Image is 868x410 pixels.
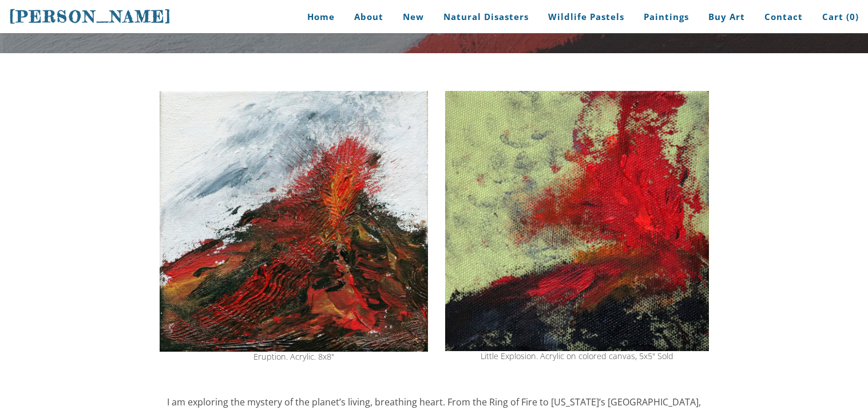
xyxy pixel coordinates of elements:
div: Eruption. Acrylic. 8x8" [160,353,428,361]
a: Contact [756,4,811,30]
a: [PERSON_NAME] [9,6,172,27]
a: Cart (0) [814,4,859,30]
a: Paintings [635,4,697,30]
span: [PERSON_NAME] [9,7,172,26]
a: Natural Disasters [435,4,537,30]
a: Wildlife Pastels [540,4,633,30]
a: About [346,4,392,30]
a: Buy Art [700,4,754,30]
a: New [394,4,433,30]
span: 0 [850,11,855,22]
img: volcano eruption [160,91,428,352]
div: Little Explosion. Acrylic on colored canvas, 5x5" Sold [445,352,709,360]
img: volcano explosion [445,91,709,351]
a: Home [290,4,343,30]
